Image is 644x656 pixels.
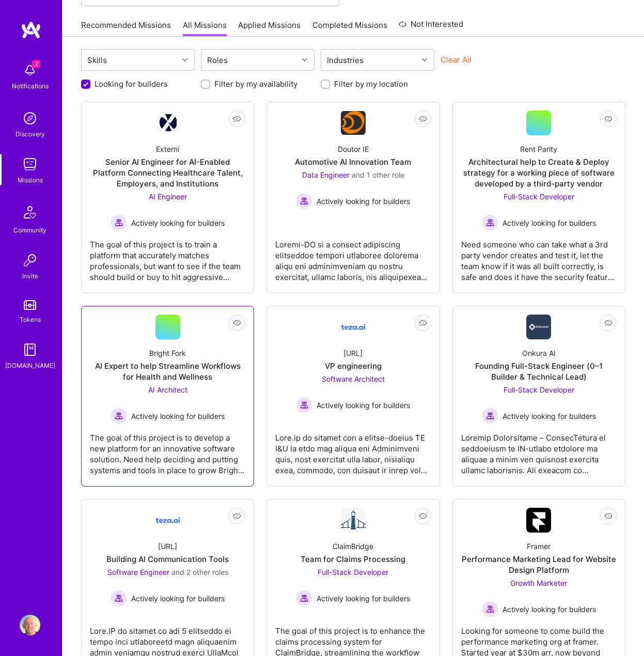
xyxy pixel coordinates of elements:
[85,53,109,68] div: Skills
[131,217,225,228] span: Actively looking for builders
[482,408,498,424] img: Actively looking for builders
[419,512,427,520] i: icon EyeClosed
[131,593,225,604] span: Actively looking for builders
[205,53,230,68] div: Roles
[312,20,387,37] a: Completed Missions
[502,217,596,228] span: Actively looking for builders
[111,408,127,424] img: Actively looking for builders
[526,315,551,339] img: Company Logo
[352,170,404,179] span: and 1 other role
[18,200,42,225] img: Community
[12,81,49,91] div: Notifications
[317,196,410,207] span: Actively looking for builders
[20,108,40,129] img: discovery
[149,192,187,201] span: AI Engineer
[302,170,350,179] span: Data Engineer
[317,400,410,411] span: Actively looking for builders
[111,590,127,606] img: Actively looking for builders
[526,508,551,533] img: Company Logo
[90,111,245,285] a: Company LogoExterniSenior AI Engineer for AI-Enabled Platform Connecting Healthcare Talent, Emplo...
[461,231,617,283] div: Need someone who can take what a 3rd party vendor creates and test it, let the team know if it wa...
[20,314,41,325] div: Tokens
[107,568,169,576] span: Software Engineer
[90,315,245,478] a: Bright ForkAI Expert to help Streamline Workflows for Health and WellnessAI Architect Actively lo...
[604,319,612,327] i: icon EyeClosed
[341,111,366,135] img: Company Logo
[20,154,40,175] img: teamwork
[522,348,556,358] div: Onkura AI
[20,250,40,271] img: Invite
[81,20,171,37] a: Recommended Missions
[461,424,617,476] div: Loremip Dolorsitame – ConsecTetura el seddoeiusm te IN-utlabo etdolore ma aliquae a minim ven qui...
[131,411,225,421] span: Actively looking for builders
[504,385,574,394] span: Full-Stack Developer
[295,157,411,167] div: Automotive AI Innovation Team
[296,193,312,209] img: Actively looking for builders
[325,361,382,371] div: VP engineering
[461,361,617,382] div: Founding Full-Stack Engineer (0–1 Builder & Technical Lead)
[149,348,186,358] div: Bright Fork
[502,411,596,421] span: Actively looking for builders
[158,541,177,552] div: [URL]
[527,541,551,552] div: Framer
[520,144,557,154] div: Rent Parity
[24,300,36,310] img: tokens
[148,385,187,394] span: AI Architect
[183,20,227,37] a: All Missions
[502,604,596,615] span: Actively looking for builders
[20,60,40,81] img: bell
[461,554,617,575] div: Performance Marketing Lead for Website Design Platform
[13,225,46,236] div: Community
[18,175,43,185] div: Missions
[214,79,297,89] label: Filter by my availability
[159,114,177,132] img: Company Logo
[399,18,463,37] a: Not Interested
[322,374,385,383] span: Software Architect
[441,54,472,65] button: Clear All
[90,424,245,476] div: The goal of this project is to develop a new platform for an innovative software solution. Need h...
[296,397,312,413] img: Actively looking for builders
[20,615,40,635] img: User Avatar
[482,214,498,231] img: Actively looking for builders
[275,231,431,283] div: Loremi-DO si a consect adipiscing elitseddoe tempori utlaboree dolorema aliqu eni adminimveniam q...
[341,315,366,339] img: Company Logo
[95,79,168,89] label: Looking for builders
[21,21,41,39] img: logo
[302,57,307,63] i: icon Chevron
[275,424,431,476] div: Lore.ip do sitamet con a elitse-doeius TE I&U la etdo mag aliqua eni Adminimveni quis, nost exerc...
[233,115,241,123] i: icon EyeClosed
[182,57,187,63] i: icon Chevron
[604,512,612,520] i: icon EyeClosed
[275,315,431,478] a: Company Logo[URL]VP engineeringSoftware Architect Actively looking for buildersActively looking f...
[317,593,410,604] span: Actively looking for builders
[90,231,245,283] div: The goal of this project is to train a platform that accurately matches professionals, but want t...
[111,214,127,231] img: Actively looking for builders
[461,111,617,285] a: Rent ParityArchitectural help to Create & Deploy strategy for a working piece of software develop...
[461,315,617,478] a: Company LogoOnkura AIFounding Full-Stack Engineer (0–1 Builder & Technical Lead)Full-Stack Develo...
[604,115,612,123] i: icon EyeClosed
[90,157,245,189] div: Senior AI Engineer for AI-Enabled Platform Connecting Healthcare Talent, Employers, and Institutions
[422,57,427,63] i: icon Chevron
[296,590,312,606] img: Actively looking for builders
[343,348,363,358] div: [URL]
[238,20,301,37] a: Applied Missions
[15,129,45,139] div: Discovery
[20,339,40,360] img: guide book
[233,512,241,520] i: icon EyeClosed
[504,192,574,201] span: Full-Stack Developer
[90,361,245,382] div: AI Expert to help Streamline Workflows for Health and Wellness
[22,271,38,282] div: Invite
[318,568,388,576] span: Full-Stack Developer
[510,579,567,587] span: Growth Marketer
[334,79,408,89] label: Filter by my location
[341,508,366,533] img: Company Logo
[32,60,40,68] span: 2
[155,508,180,533] img: Company Logo
[419,115,427,123] i: icon EyeClosed
[301,554,405,565] div: Team for Claims Processing
[275,111,431,285] a: Company LogoDoutor IEAutomotive AI Innovation TeamData Engineer and 1 other roleActively looking ...
[482,601,498,617] img: Actively looking for builders
[5,360,55,371] div: [DOMAIN_NAME]
[461,157,617,189] div: Architectural help to Create & Deploy strategy for a working piece of software developed by a thi...
[106,554,229,565] div: Building AI Communication Tools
